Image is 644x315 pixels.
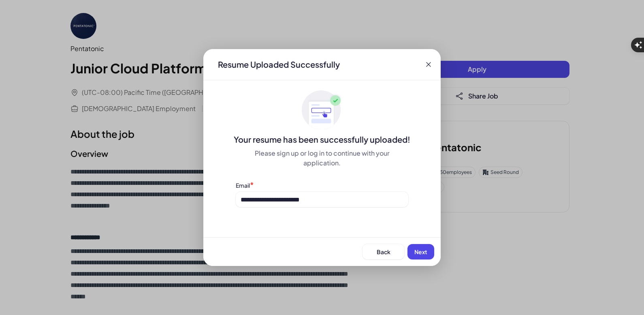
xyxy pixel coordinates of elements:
[236,182,250,189] label: Email
[377,248,390,255] span: Back
[407,244,434,259] button: Next
[363,244,404,259] button: Back
[211,59,346,70] div: Resume Uploaded Successfully
[414,248,427,255] span: Next
[203,134,441,145] div: Your resume has been successfully uploaded!
[302,90,342,131] img: ApplyedMaskGroup3.svg
[236,148,408,168] div: Please sign up or log in to continue with your application.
